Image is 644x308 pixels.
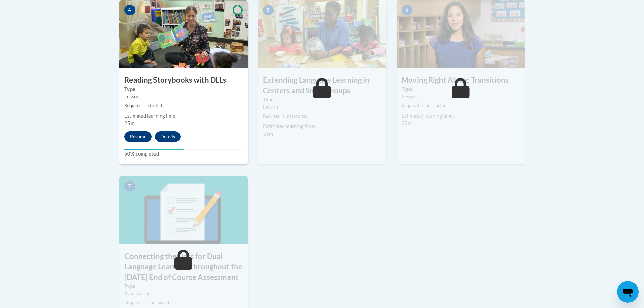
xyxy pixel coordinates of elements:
[402,86,520,93] label: Type
[402,120,412,126] span: 35m
[124,112,243,120] div: Estimated learning time:
[124,290,243,298] div: Assessment
[124,103,142,108] span: Required
[144,103,146,108] span: |
[155,131,181,142] button: Details
[124,181,135,191] span: 7
[402,103,419,108] span: Required
[124,5,135,15] span: 4
[617,281,639,303] iframe: Button to launch messaging window
[263,131,273,137] span: 35m
[148,300,169,305] span: not started
[263,123,381,130] div: Estimated learning time:
[402,112,520,120] div: Estimated learning time:
[119,75,248,86] h3: Reading Storybooks with DLLs
[422,103,423,108] span: |
[263,103,381,111] div: Lesson
[258,75,386,96] h3: Extending Language Learning in Centers and Small Groups
[119,251,248,282] h3: Connecting the Dots for Dual Language Learners Throughout the [DATE] End of Course Assessment
[124,86,243,93] label: Type
[426,103,446,108] span: not started
[124,131,152,142] button: Resume
[124,93,243,100] div: Lesson
[263,114,280,119] span: Required
[287,114,308,119] span: not started
[402,93,520,100] div: Lesson
[124,283,243,290] label: Type
[263,96,381,103] label: Type
[144,300,146,305] span: |
[124,150,243,158] label: 50% completed
[124,149,184,150] div: Your progress
[283,114,284,119] span: |
[148,103,162,108] span: started
[402,5,412,15] span: 6
[124,300,142,305] span: Required
[397,75,525,86] h3: Moving Right Along: Transitions
[119,176,248,244] img: Course Image
[263,5,274,15] span: 5
[124,120,135,126] span: 25m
